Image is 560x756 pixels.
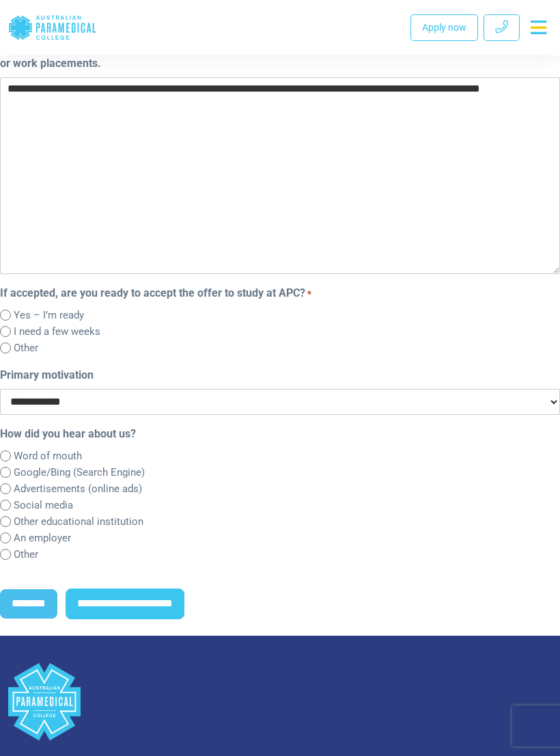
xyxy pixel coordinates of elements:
[14,547,38,563] label: Other
[8,5,97,50] a: Australian Paramedical College
[14,481,142,497] label: Advertisements (online ads)
[525,15,552,40] button: Toggle navigation
[14,465,145,481] label: Google/Bing (Search Engine)
[14,308,84,323] label: Yes – I’m ready
[410,14,478,41] a: Apply now
[14,514,143,530] label: Other educational institution
[14,340,38,356] label: Other
[14,324,100,340] label: I need a few weeks
[14,530,71,546] label: An employer
[14,448,82,464] label: Word of mouth
[14,498,73,513] label: Social media
[8,663,552,740] a: Space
